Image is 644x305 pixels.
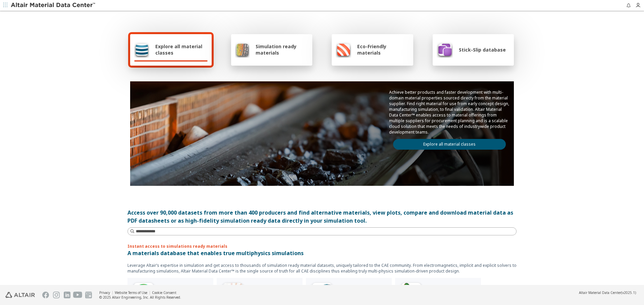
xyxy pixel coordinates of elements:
[127,262,517,274] p: Leverage Altair’s expertise in simulation and get access to thousands of simulation ready materia...
[393,139,506,150] a: Explore all material classes
[579,290,636,295] div: (v2025.1)
[336,42,351,58] img: Eco-Friendly materials
[256,43,308,56] span: Simulation ready materials
[235,42,250,58] img: Simulation ready materials
[127,243,517,249] p: Instant access to simulations ready materials
[459,47,506,53] span: Stick-Slip database
[152,290,176,295] a: Cookie Consent
[99,295,181,300] div: © 2025 Altair Engineering, Inc. All Rights Reserved.
[579,290,621,295] span: Altair Material Data Center
[11,2,96,9] img: Altair Material Data Center
[134,42,149,58] img: Explore all material classes
[115,290,147,295] a: Website Terms of Use
[5,292,35,298] img: Altair Engineering
[437,42,453,58] img: Stick-Slip database
[357,43,409,56] span: Eco-Friendly materials
[127,249,517,257] p: A materials database that enables true multiphysics simulations
[155,43,208,56] span: Explore all material classes
[99,290,110,295] a: Privacy
[127,209,517,225] div: Access over 90,000 datasets from more than 400 producers and find alternative materials, view plo...
[389,89,510,135] p: Achieve better products and faster development with multi-domain material properties sourced dire...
